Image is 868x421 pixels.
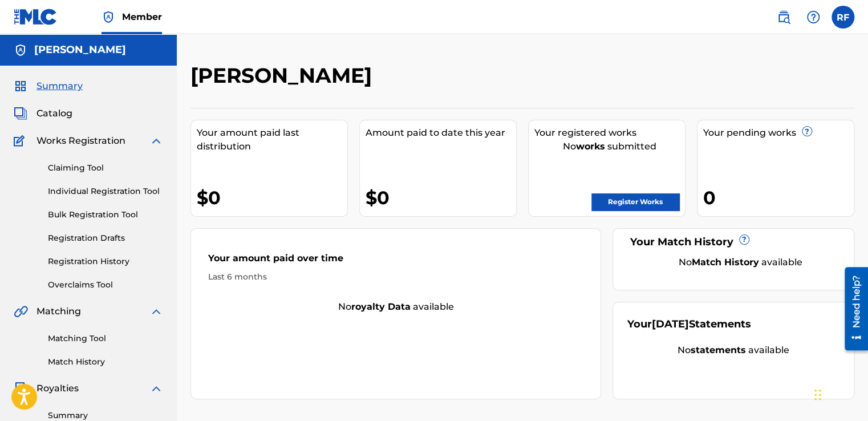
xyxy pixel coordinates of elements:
[36,134,125,148] span: Works Registration
[14,382,27,395] img: Royalties
[740,235,749,244] span: ?
[149,305,163,318] img: expand
[14,107,27,120] img: Catalog
[576,141,605,152] strong: works
[652,318,689,330] span: [DATE]
[191,300,601,314] div: No available
[48,356,163,368] a: Match History
[777,10,790,24] img: search
[48,256,163,268] a: Registration History
[772,6,795,29] a: Public Search
[703,126,854,140] div: Your pending works
[692,257,759,268] strong: Match History
[208,252,583,271] div: Your amount paid over time
[832,6,854,29] div: User Menu
[190,63,378,88] h2: [PERSON_NAME]
[691,345,746,355] strong: statements
[351,301,411,312] strong: royalty data
[34,43,126,56] h5: Marley Bando
[802,127,812,136] span: ?
[102,10,115,24] img: Top Rightsholder
[208,271,583,283] div: Last 6 months
[366,185,516,211] div: $0
[197,126,347,153] div: Your amount paid last distribution
[36,79,83,93] span: Summary
[48,232,163,244] a: Registration Drafts
[14,79,27,93] img: Summary
[642,256,839,269] div: No available
[48,209,163,221] a: Bulk Registration Tool
[802,6,825,29] div: Help
[14,9,58,25] img: MLC Logo
[14,134,29,148] img: Works Registration
[14,79,83,93] a: SummarySummary
[14,305,28,318] img: Matching
[149,134,163,148] img: expand
[48,185,163,197] a: Individual Registration Tool
[197,185,347,211] div: $0
[14,107,72,120] a: CatalogCatalog
[366,126,516,140] div: Amount paid to date this year
[703,185,854,211] div: 0
[48,333,163,345] a: Matching Tool
[836,263,868,355] iframe: Resource Center
[591,193,679,211] a: Register Works
[534,140,685,153] div: No submitted
[627,317,751,332] div: Your Statements
[36,107,72,120] span: Catalog
[14,43,27,57] img: Accounts
[48,279,163,291] a: Overclaims Tool
[48,162,163,174] a: Claiming Tool
[814,378,821,412] div: Drag
[36,382,79,395] span: Royalties
[122,10,162,23] span: Member
[627,343,839,357] div: No available
[36,305,81,318] span: Matching
[806,10,820,24] img: help
[811,366,868,421] iframe: Chat Widget
[627,234,839,250] div: Your Match History
[534,126,685,140] div: Your registered works
[149,382,163,395] img: expand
